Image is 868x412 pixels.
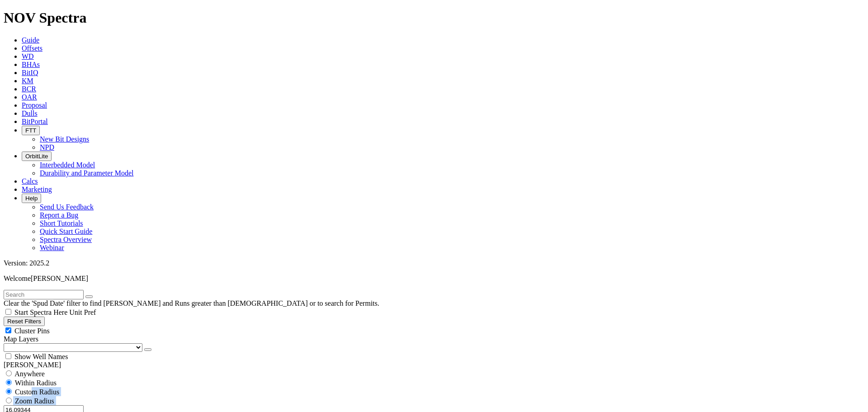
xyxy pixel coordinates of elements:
span: Within Radius [15,379,57,387]
a: Webinar [40,244,64,251]
a: OAR [22,93,37,101]
a: Offsets [22,44,42,52]
a: Durability and Parameter Model [40,169,134,177]
span: Cluster Pins [14,327,50,335]
span: Unit Pref [69,308,96,316]
a: Calcs [22,177,38,185]
a: BitIQ [22,69,38,76]
button: OrbitLite [22,152,52,161]
p: Welcome [4,275,864,283]
button: FTT [22,126,40,135]
a: New Bit Designs [40,135,89,143]
a: Report a Bug [40,211,78,219]
a: Dulls [22,109,38,117]
a: Spectra Overview [40,236,92,243]
input: Search [4,290,84,299]
a: Marketing [22,185,52,193]
span: Zoom Radius [15,397,54,405]
span: Clear the 'Spud Date' filter to find [PERSON_NAME] and Runs greater than [DEMOGRAPHIC_DATA] or to... [4,299,379,307]
a: Quick Start Guide [40,227,92,235]
a: BHAs [22,61,40,68]
a: WD [22,52,34,60]
a: Proposal [22,101,47,109]
a: KM [22,77,33,85]
a: NPD [40,143,54,151]
span: OrbitLite [25,153,48,160]
button: Reset Filters [4,317,45,326]
div: Version: 2025.2 [4,259,864,267]
span: [PERSON_NAME] [31,275,88,282]
span: Help [25,195,38,202]
span: Start Spectra Here [14,308,67,316]
a: BitPortal [22,118,48,125]
span: Custom Radius [15,388,59,396]
a: Guide [22,36,39,44]
a: Send Us Feedback [40,203,94,211]
h1: NOV Spectra [4,9,864,26]
div: [PERSON_NAME] [4,361,864,369]
input: Start Spectra Here [5,309,11,315]
span: Map Layers [4,335,38,343]
span: Anywhere [14,370,45,378]
a: Short Tutorials [40,219,83,227]
button: Help [22,194,41,203]
a: Interbedded Model [40,161,95,169]
a: BCR [22,85,36,93]
span: Show Well Names [14,353,68,360]
span: FTT [25,127,36,134]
